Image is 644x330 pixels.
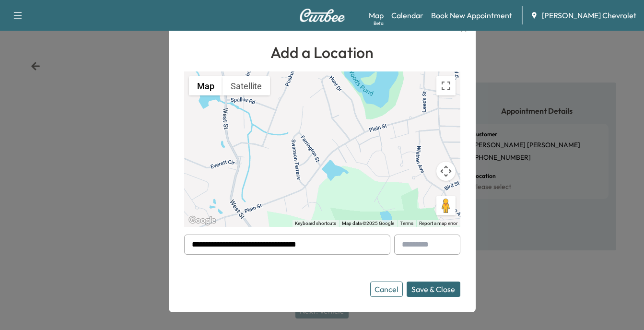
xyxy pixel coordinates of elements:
[400,221,413,226] a: Terms (opens in new tab)
[295,220,336,227] button: Keyboard shortcuts
[369,10,384,21] a: MapBeta
[187,214,218,227] img: Google
[391,10,423,21] a: Calendar
[374,20,384,27] div: Beta
[222,76,270,95] button: Show satellite imagery
[436,196,456,215] button: Drag Pegman onto the map to open Street View
[419,221,457,226] a: Report a map error
[407,282,460,297] button: Save & Close
[370,282,403,297] button: Cancel
[189,76,222,95] button: Show street map
[342,221,394,226] span: Map data ©2025 Google
[187,214,218,227] a: Open this area in Google Maps (opens a new window)
[184,41,460,64] h1: Add a Location
[436,162,456,181] button: Map camera controls
[431,10,512,21] a: Book New Appointment
[542,10,636,21] span: [PERSON_NAME] Chevrolet
[299,9,345,22] img: Curbee Logo
[436,76,456,95] button: Toggle fullscreen view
